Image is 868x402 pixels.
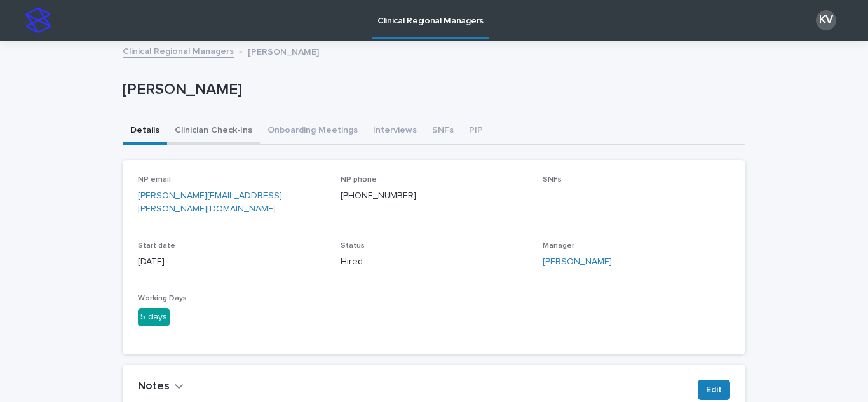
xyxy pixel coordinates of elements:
[706,384,722,396] span: Edit
[260,118,365,145] button: Onboarding Meetings
[138,242,175,250] span: Start date
[424,118,461,145] button: SNFs
[123,118,167,145] button: Details
[123,43,234,58] a: Clinical Regional Managers
[138,308,170,326] div: 5 days
[543,176,562,184] span: SNFs
[341,176,377,184] span: NP phone
[461,118,491,145] button: PIP
[698,380,730,400] button: Edit
[25,8,51,33] img: stacker-logo-s-only.png
[341,191,416,200] a: [PHONE_NUMBER]
[138,176,171,184] span: NP email
[138,191,282,213] a: [PERSON_NAME][EMAIL_ADDRESS][PERSON_NAME][DOMAIN_NAME]
[365,118,424,145] button: Interviews
[123,81,740,99] p: [PERSON_NAME]
[543,242,574,250] span: Manager
[341,255,528,269] p: Hired
[138,295,187,302] span: Working Days
[167,118,260,145] button: Clinician Check-Ins
[138,380,184,394] button: Notes
[543,255,612,269] a: [PERSON_NAME]
[138,255,325,269] p: [DATE]
[816,10,836,30] div: KV
[341,242,365,250] span: Status
[138,380,170,394] h2: Notes
[248,44,319,58] p: [PERSON_NAME]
